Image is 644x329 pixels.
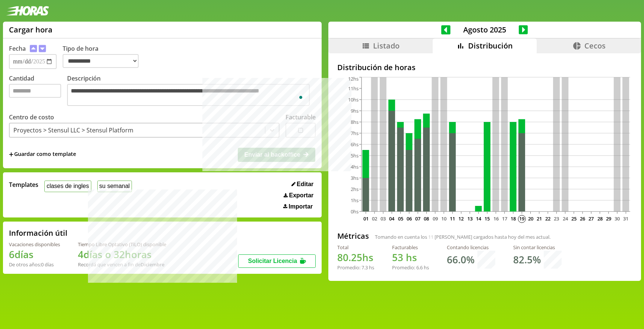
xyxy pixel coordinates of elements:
[428,234,433,240] span: 11
[67,84,310,106] textarea: To enrich screen reader interactions, please activate Accessibility in Grammarly extension settings
[97,181,132,192] button: su semanal
[584,41,606,51] span: Cecos
[398,215,403,222] text: 05
[9,181,38,189] span: Templates
[78,248,166,261] h1: 4 días o 32 horas
[484,215,490,222] text: 15
[63,44,145,69] label: Tipo de hora
[502,215,507,222] text: 17
[381,215,386,222] text: 03
[372,215,377,222] text: 02
[537,215,542,222] text: 21
[78,261,166,268] div: Recordá que vencen a fin de
[351,107,359,114] tspan: 9hs
[615,215,620,222] text: 30
[513,244,562,251] div: Sin contar licencias
[468,41,513,51] span: Distribución
[476,215,482,222] text: 14
[623,215,628,222] text: 31
[528,215,533,222] text: 20
[580,215,585,222] text: 26
[351,141,359,148] tspan: 6hs
[416,264,423,271] span: 6.6
[389,215,395,222] text: 04
[248,258,297,264] span: Solicitar Licencia
[337,264,374,271] div: Promedio: hs
[9,248,60,261] h1: 6 días
[424,215,429,222] text: 08
[450,215,455,222] text: 11
[351,163,359,170] tspan: 4hs
[351,130,359,137] tspan: 7hs
[392,244,429,251] div: Facturables
[9,261,60,268] div: De otros años: 0 días
[597,215,603,222] text: 28
[447,244,495,251] div: Contando licencias
[9,44,26,53] label: Fecha
[9,150,13,159] span: +
[6,6,49,16] img: logotipo
[289,181,316,188] button: Editar
[141,261,164,268] b: Diciembre
[44,181,91,192] button: clases de ingles
[447,253,474,266] h1: 66.0 %
[415,215,420,222] text: 07
[441,215,446,222] text: 10
[78,241,166,248] div: Tiempo Libre Optativo (TiLO) disponible
[285,113,316,121] label: Facturable
[493,215,498,222] text: 16
[9,25,53,35] h1: Cargar hora
[392,264,429,271] div: Promedio: hs
[375,234,550,240] span: Tomando en cuenta los [PERSON_NAME] cargados hasta hoy del mes actual.
[519,215,524,222] text: 19
[13,126,133,134] div: Proyectos > Stensul LLC > Stensul Platform
[9,84,61,98] input: Cantidad
[281,192,316,199] button: Exportar
[392,251,429,264] h1: hs
[451,25,519,35] span: Agosto 2025
[337,244,374,251] div: Total
[9,150,76,159] span: +Guardar como template
[407,215,412,222] text: 06
[67,74,316,108] label: Descripción
[606,215,611,222] text: 29
[9,74,67,108] label: Cantidad
[337,251,362,264] span: 80.25
[351,208,359,215] tspan: 0hs
[9,113,54,121] label: Centro de costo
[337,251,374,264] h1: hs
[289,192,314,199] span: Exportar
[351,186,359,192] tspan: 2hs
[511,215,516,222] text: 18
[337,231,369,241] h2: Métricas
[373,41,400,51] span: Listado
[351,175,359,181] tspan: 3hs
[288,203,313,210] span: Importar
[9,241,60,248] div: Vacaciones disponibles
[351,197,359,204] tspan: 1hs
[348,85,359,92] tspan: 11hs
[392,251,403,264] span: 53
[363,215,369,222] text: 01
[362,264,368,271] span: 7.3
[458,215,464,222] text: 12
[554,215,559,222] text: 23
[63,54,139,68] select: Tipo de hora
[9,228,67,238] h2: Información útil
[513,253,541,266] h1: 82.5 %
[467,215,473,222] text: 13
[238,254,316,268] button: Solicitar Licencia
[571,215,577,222] text: 25
[337,62,632,72] h2: Distribución de horas
[297,181,313,188] span: Editar
[351,152,359,159] tspan: 5hs
[588,215,594,222] text: 27
[562,215,568,222] text: 24
[545,215,550,222] text: 22
[348,75,359,82] tspan: 12hs
[351,119,359,125] tspan: 8hs
[433,215,438,222] text: 09
[348,96,359,103] tspan: 10hs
